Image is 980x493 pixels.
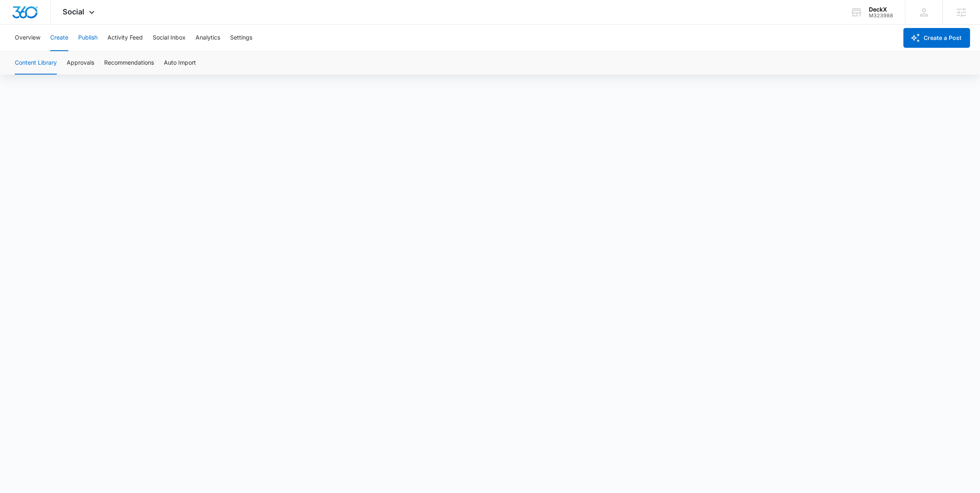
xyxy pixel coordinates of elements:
button: Create [50,25,68,51]
button: Approvals [67,51,94,75]
button: Content Library [15,51,57,75]
div: account name [869,6,893,13]
div: account id [869,13,893,19]
button: Social Inbox [153,25,186,51]
button: Analytics [196,25,220,51]
button: Create a Post [903,28,970,48]
button: Auto Import [164,51,196,75]
button: Overview [15,25,40,51]
button: Recommendations [104,51,154,75]
span: Social [63,7,85,16]
button: Settings [230,25,252,51]
button: Activity Feed [107,25,143,51]
button: Publish [78,25,98,51]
